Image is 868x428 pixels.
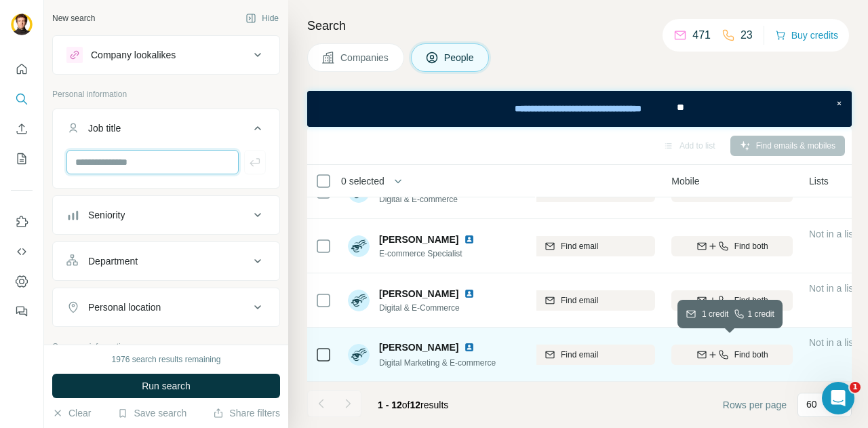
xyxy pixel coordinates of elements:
[112,353,221,366] div: 1976 search results remaining
[734,294,768,307] span: Find both
[379,302,480,314] span: Digital & E-Commerce
[806,397,817,411] p: 60
[809,283,856,294] span: Not in a list
[775,26,838,45] button: Buy credits
[561,349,598,361] span: Find email
[307,16,852,35] h4: Search
[348,235,370,257] img: Avatar
[809,229,856,239] span: Not in a list
[464,234,475,245] img: LinkedIn logo
[348,290,370,311] img: Avatar
[117,406,186,420] button: Save search
[88,208,125,222] div: Seniority
[11,147,33,171] button: My lists
[378,400,448,410] span: results
[402,400,410,410] span: of
[11,299,33,324] button: Feedback
[11,269,33,294] button: Dashboard
[692,27,711,43] p: 471
[488,290,655,311] button: Find email
[88,121,121,135] div: Job title
[11,239,33,264] button: Use Surfe API
[53,245,279,277] button: Department
[379,358,496,368] span: Digital Marketing & E-commerce
[809,337,856,348] span: Not in a list
[52,88,280,100] p: Personal information
[379,193,480,206] span: Digital & E-commerce
[348,344,370,366] img: Avatar
[53,291,279,324] button: Personal location
[741,27,753,43] p: 23
[307,91,852,127] iframe: Banner
[379,233,458,246] span: [PERSON_NAME]
[88,300,161,314] div: Personal location
[671,236,793,256] button: Find both
[11,57,33,81] button: Quick start
[379,341,458,354] span: [PERSON_NAME]
[561,294,598,307] span: Find email
[53,39,279,71] button: Company lookalikes
[52,12,95,24] div: New search
[671,290,793,311] button: Find both
[410,400,421,410] span: 12
[444,51,475,64] span: People
[11,210,33,234] button: Use Surfe on LinkedIn
[379,248,480,260] span: E-commerce Specialist
[464,342,475,353] img: LinkedIn logo
[341,174,384,188] span: 0 selected
[213,406,280,420] button: Share filters
[723,398,787,412] span: Rows per page
[464,288,475,299] img: LinkedIn logo
[53,112,279,150] button: Job title
[52,374,280,398] button: Run search
[340,51,390,64] span: Companies
[850,382,861,393] span: 1
[142,379,191,393] span: Run search
[91,48,176,62] div: Company lookalikes
[52,341,280,353] p: Company information
[488,236,655,256] button: Find email
[378,400,402,410] span: 1 - 12
[822,382,854,414] iframe: Intercom live chat
[809,174,829,188] span: Lists
[671,174,699,188] span: Mobile
[488,345,655,365] button: Find email
[53,199,279,231] button: Seniority
[236,8,288,28] button: Hide
[734,349,768,361] span: Find both
[11,117,33,141] button: Enrich CSV
[561,240,598,252] span: Find email
[88,254,138,268] div: Department
[379,287,458,300] span: [PERSON_NAME]
[671,345,793,365] button: Find both
[11,87,33,111] button: Search
[11,14,33,35] img: Avatar
[734,240,768,252] span: Find both
[52,406,91,420] button: Clear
